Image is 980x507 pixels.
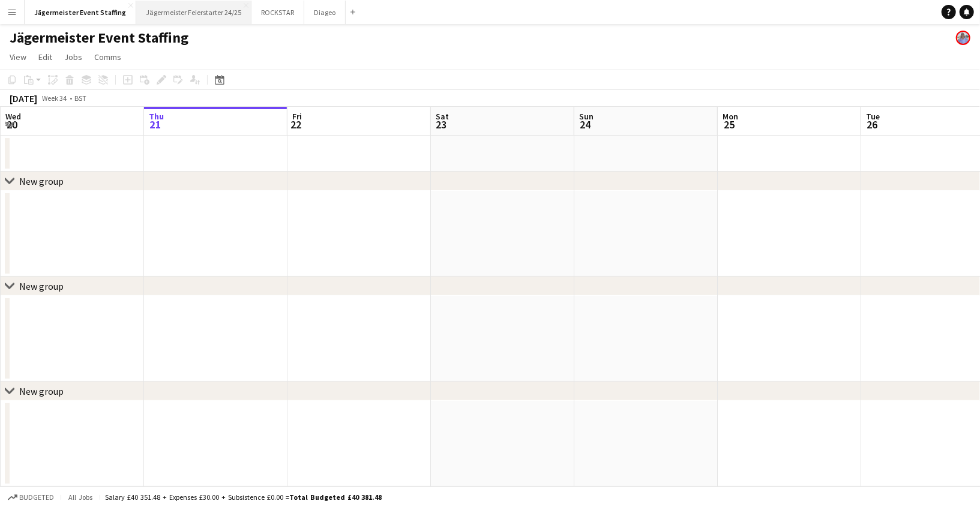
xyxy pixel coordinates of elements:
a: Edit [34,49,57,65]
span: 22 [290,118,302,131]
span: 24 [577,118,594,131]
div: New group [19,280,64,292]
button: Budgeted [6,491,56,504]
div: [DATE] [10,92,37,104]
span: Wed [5,111,21,122]
a: View [5,49,31,65]
span: Edit [38,52,52,62]
button: Jägermeister Event Staffing [25,1,136,24]
div: BST [74,94,86,103]
button: Diageo [304,1,346,24]
span: Comms [94,52,121,62]
div: Salary £40 351.48 + Expenses £30.00 + Subsistence £0.00 = [105,493,382,502]
span: Total Budgeted £40 381.48 [289,493,382,502]
span: Thu [149,111,164,122]
span: Budgeted [19,493,54,502]
span: 21 [147,118,164,131]
div: New group [19,385,64,397]
a: Jobs [59,49,87,65]
span: Sun [579,111,594,122]
span: 20 [4,118,21,131]
button: ROCKSTAR [251,1,304,24]
span: Fri [292,111,302,122]
span: 26 [864,118,880,131]
div: New group [19,175,64,187]
span: View [10,52,26,62]
span: Jobs [64,52,82,62]
span: Week 34 [40,94,70,103]
span: Mon [723,111,738,122]
span: 25 [721,118,738,131]
h1: Jägermeister Event Staffing [10,29,188,47]
span: 23 [434,118,449,131]
app-user-avatar: Lucy Hillier [956,31,970,45]
button: Jägermeister Feierstarter 24/25 [136,1,251,24]
span: Sat [436,111,449,122]
span: All jobs [66,493,95,502]
span: Tue [866,111,880,122]
a: Comms [89,49,126,65]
